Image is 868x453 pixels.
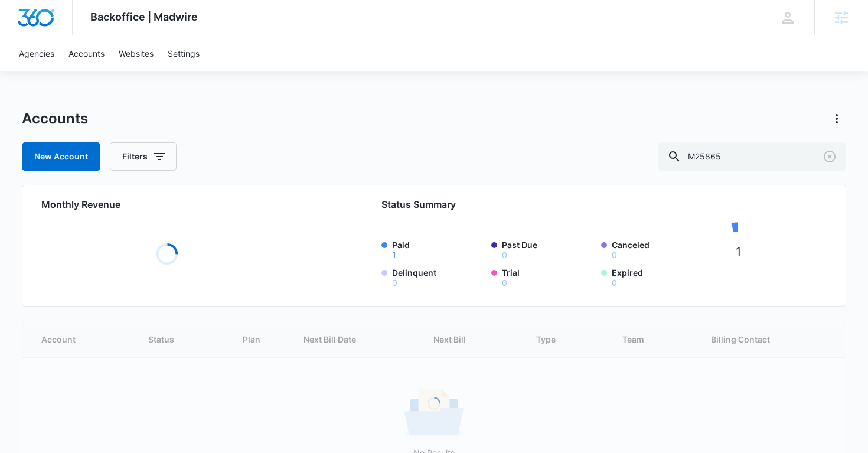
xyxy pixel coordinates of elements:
label: Paid [392,239,484,259]
h1: Accounts [22,110,88,128]
input: Search [658,142,846,171]
a: Accounts [61,35,112,71]
a: New Account [22,142,100,171]
label: Trial [502,266,594,287]
label: Delinquent [392,266,484,287]
button: Actions [827,109,846,128]
label: Past Due [502,239,594,259]
button: Filters [110,142,177,171]
a: Agencies [12,35,61,71]
button: Paid [392,251,396,259]
label: Expired [612,266,704,287]
a: Settings [161,35,207,71]
button: Clear [820,147,839,166]
span: Backoffice | Madwire [90,11,198,23]
h2: Status Summary [381,197,768,211]
a: Websites [112,35,161,71]
h2: Monthly Revenue [41,197,293,211]
label: Canceled [612,239,704,259]
tspan: 1 [736,245,741,259]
